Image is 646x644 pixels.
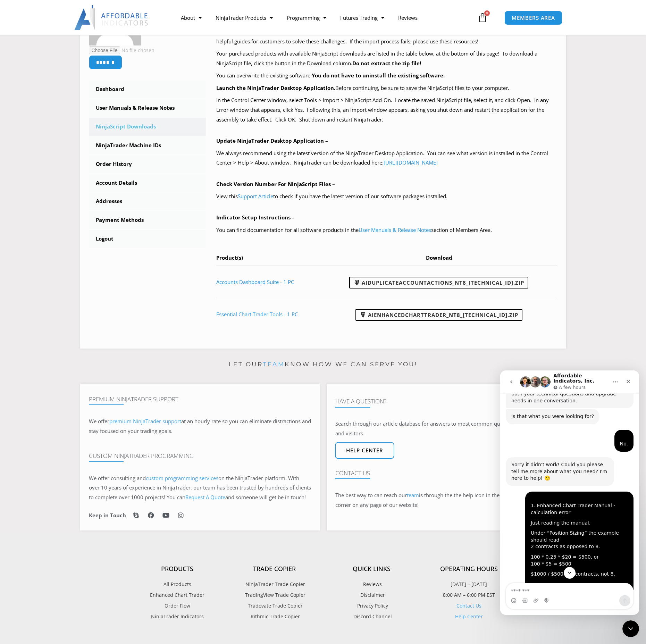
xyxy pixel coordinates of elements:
h4: Operating Hours [420,565,518,573]
p: Before continuing, be sure to save the NinjaScript files to your computer. [216,83,557,93]
span: We offer [89,418,109,425]
span: Privacy Policy [355,601,388,610]
a: About [174,10,209,26]
a: Futures Trading [333,10,391,26]
a: Disclaimer [323,591,420,600]
img: LogoAI | Affordable Indicators – NinjaTrader [74,5,149,30]
textarea: Message… [6,213,133,225]
div: 100 * 0.25 * $20 = $500, or 100 * $5 = $500 [31,183,128,197]
span: Enhanced Chart Trader [150,591,204,600]
a: Privacy Policy [323,601,420,610]
a: Order Flow [129,601,226,610]
a: Request A Quote [185,494,225,501]
a: [URL][DOMAIN_NAME] [384,159,438,166]
a: NinjaTrader Trade Copier [226,580,323,589]
span: Tradovate Trade Copier [246,601,303,610]
p: 8:00 AM – 6:00 PM EST [420,591,518,600]
a: Contact Us [456,602,481,609]
h6: Keep in Touch [89,512,126,519]
a: Help center [335,442,394,459]
button: Start recording [44,227,50,233]
a: premium NinjaTrader support [109,418,181,425]
p: You can overwrite the existing software. [216,71,557,81]
p: Search through our article database for answers to most common questions from customers and visit... [335,419,557,438]
a: Discord Channel [323,612,420,621]
b: You do not have to uninstall the existing software. [312,72,445,79]
a: User Manuals & Release Notes [89,99,206,117]
a: All Products [129,580,226,589]
div: 2. Exposure protection for the Position Sizing Tool - where is it? [31,211,128,231]
span: Help center [346,448,383,453]
span: Rithmic Trade Copier [249,612,300,621]
div: Just reading the manual. [31,149,128,156]
a: NinjaTrader Machine IDs [89,136,206,154]
a: 0 [467,8,498,28]
span: All Products [163,580,191,589]
span: Download [426,254,452,261]
p: Let our know how we can serve you! [80,359,566,370]
span: 0 [484,10,490,16]
a: team [263,361,285,368]
a: TradingView Trade Copier [226,591,323,600]
a: Rithmic Trade Copier [226,612,323,621]
a: Essential Chart Trader Tools - 1 PC [216,311,298,318]
a: Account Details [89,174,206,192]
a: Reviews [391,10,425,26]
b: Check Version Number For NinjaScript Files – [216,181,335,187]
nav: Account pages [89,80,206,248]
a: Enhanced Chart Trader [129,591,226,600]
a: Logout [89,230,206,248]
a: Help Center [455,613,483,620]
a: NinjaTrader Indicators [129,612,226,621]
span: MEMBERS AREA [512,15,555,20]
button: Emoji picker [11,227,16,233]
iframe: Intercom live chat [622,620,639,637]
div: 1. Enhanced Chart Trader Manual - calculation errorJust reading the manual.Under “Position Sizing... [25,121,133,446]
a: Tradovate Trade Copier [226,601,323,610]
h4: Trade Copier [226,565,323,573]
a: Dashboard [89,80,206,98]
a: team [407,492,419,499]
a: Support Article [238,193,273,200]
div: Paul says… [6,121,133,452]
p: In the Control Center window, select Tools > Import > NinjaScript Add-On. Locate the saved NinjaS... [216,95,557,125]
span: NinjaTrader Trade Copier [244,580,305,589]
span: at an hourly rate so you can eliminate distractions and stay focused on your trading goals. [89,418,311,434]
h4: Have A Question? [335,398,557,405]
a: NinjaTrader Products [209,10,280,26]
button: Upload attachment [33,227,39,233]
button: Send a message… [119,225,130,236]
p: We are continually updating the and pages as helpful guides for customers to solve these challeng... [216,27,557,47]
span: Disclaimer [359,591,385,600]
button: Scroll to bottom [64,196,75,208]
nav: Menu [174,10,476,26]
span: TradingView Trade Copier [243,591,305,600]
a: MEMBERS AREA [504,11,562,25]
span: Reviews [361,580,382,589]
span: on the NinjaTrader platform. With over 10 years of experience in NinjaTrader, our team has been t... [89,475,311,501]
p: We always recommend using the latest version of the NinjaTrader Desktop Application. You can see ... [216,149,557,168]
a: Payment Methods [89,211,206,229]
p: View this to check if you have the latest version of our software packages installed. [216,192,557,201]
span: NinjaTrader Indicators [151,612,204,621]
a: custom programming services [146,475,218,482]
a: Order History [89,155,206,173]
b: Launch the NinjaTrader Desktop Application. [216,84,335,91]
iframe: Intercom live chat [500,370,639,615]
